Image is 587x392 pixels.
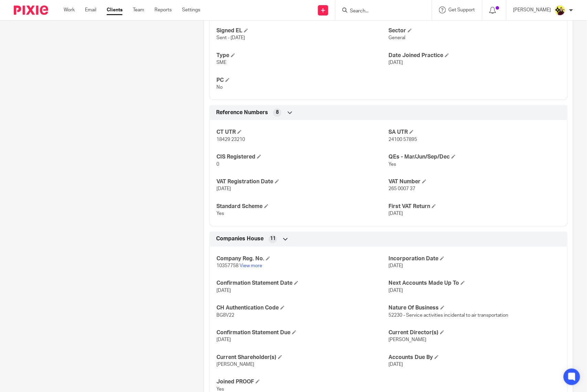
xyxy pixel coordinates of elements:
[216,60,226,65] span: SME
[388,27,561,34] h4: Sector
[14,6,48,15] img: Pixie
[270,235,276,242] span: 11
[216,362,254,367] span: [PERSON_NAME]
[388,354,561,361] h4: Accounts Due By
[388,60,403,65] span: [DATE]
[64,7,75,13] a: Work
[216,280,388,287] h4: Confirmation Statement Date
[388,362,403,367] span: [DATE]
[216,354,388,361] h4: Current Shareholder(s)
[216,137,245,142] span: 18429 23210
[216,85,223,90] span: No
[216,337,231,342] span: [DATE]
[239,263,262,268] a: View more
[388,186,415,191] span: 265 0007 37
[388,162,396,167] span: Yes
[216,203,388,210] h4: Standard Scheme
[388,263,403,268] span: [DATE]
[216,304,388,312] h4: CH Authentication Code
[388,35,405,40] span: General
[449,8,475,12] span: Get Support
[388,178,561,185] h4: VAT Number
[216,313,234,318] span: BG8V22
[216,35,245,40] span: Sent - [DATE]
[388,203,561,210] h4: First VAT Return
[555,5,566,16] img: Megan-Starbridge.jpg
[388,280,561,287] h4: Next Accounts Made Up To
[388,255,561,262] h4: Incorporation Date
[388,153,561,161] h4: QEs - Mar/Jun/Sep/Dec
[216,129,388,136] h4: CT UTR
[216,27,388,34] h4: Signed EL
[216,211,224,216] span: Yes
[133,7,144,13] a: Team
[216,77,388,84] h4: PC
[349,8,411,14] input: Search
[107,7,122,13] a: Clients
[216,387,224,392] span: Yes
[388,329,561,336] h4: Current Director(s)
[216,255,388,262] h4: Company Reg. No.
[216,52,388,59] h4: Type
[85,7,96,13] a: Email
[388,211,403,216] span: [DATE]
[216,378,388,385] h4: Joined PROOF
[216,178,388,185] h4: VAT Registration Date
[388,313,508,318] span: 52230 - Service activities incidental to air transportation
[216,329,388,336] h4: Confirmation Statement Due
[513,7,551,13] p: [PERSON_NAME]
[388,52,561,59] h4: Date Joined Practice
[388,288,403,293] span: [DATE]
[216,263,238,268] span: 10357758
[276,109,279,116] span: 8
[216,235,264,242] span: Companies House
[182,7,200,13] a: Settings
[388,304,561,312] h4: Nature Of Business
[216,162,219,167] span: 0
[216,109,268,116] span: Reference Numbers
[388,337,426,342] span: [PERSON_NAME]
[388,137,417,142] span: 24100 57895
[388,129,561,136] h4: SA UTR
[216,288,231,293] span: [DATE]
[216,153,388,161] h4: CIS Registered
[154,7,172,13] a: Reports
[216,186,231,191] span: [DATE]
